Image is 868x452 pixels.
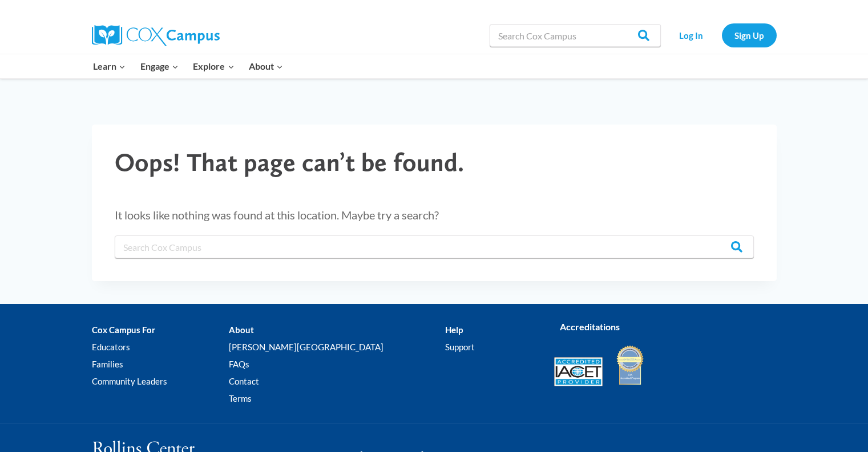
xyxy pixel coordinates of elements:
span: About [249,59,283,74]
strong: Accreditations [560,321,620,332]
span: Learn [93,59,126,74]
a: Educators [92,338,229,355]
nav: Secondary Navigation [667,23,777,47]
a: Community Leaders [92,373,229,390]
input: Search Cox Campus [115,235,754,258]
a: Terms [229,390,445,407]
img: IDA Accredited [616,344,644,386]
nav: Primary Navigation [86,54,290,78]
a: Sign Up [722,23,777,47]
span: Engage [140,59,179,74]
p: It looks like nothing was found at this location. Maybe try a search? [115,206,754,224]
input: Search Cox Campus [490,24,661,47]
a: [PERSON_NAME][GEOGRAPHIC_DATA] [229,338,445,355]
a: FAQs [229,355,445,373]
a: Support [445,338,536,355]
h1: Oops! That page can’t be found. [115,147,754,178]
a: Families [92,355,229,373]
img: Accredited IACET® Provider [554,357,603,386]
a: Log In [667,23,716,47]
span: Explore [193,59,234,74]
a: Contact [229,373,445,390]
img: Cox Campus [92,25,220,46]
